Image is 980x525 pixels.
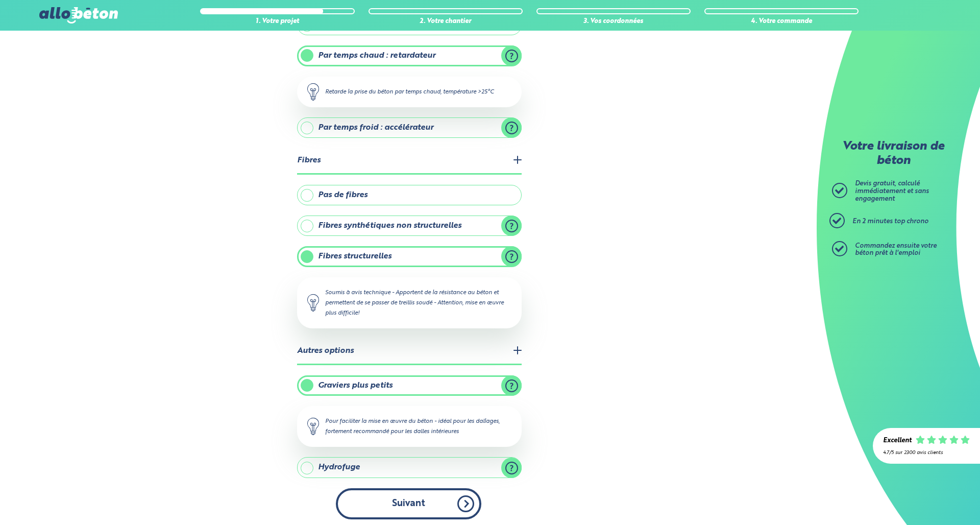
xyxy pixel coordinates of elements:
[297,45,522,66] label: Par temps chaud : retardateur
[297,148,522,174] legend: Fibres
[883,437,912,445] div: Excellent
[297,277,522,328] div: Soumis à avis technique - Apportent de la résistance au béton et permettent de se passer de treil...
[852,218,928,225] span: En 2 minutes top chrono
[835,140,952,168] p: Votre livraison de béton
[297,246,522,267] label: Fibres structurelles
[297,216,522,236] label: Fibres synthétiques non structurelles
[39,7,118,23] img: allobéton
[369,18,523,26] div: 2. Votre chantier
[536,18,691,26] div: 3. Vos coordonnées
[336,488,481,519] button: Suivant
[883,450,970,456] div: 4.7/5 sur 2300 avis clients
[297,375,522,396] label: Graviers plus petits
[297,117,522,138] label: Par temps froid : accélérateur
[297,185,522,205] label: Pas de fibres
[200,18,354,26] div: 1. Votre projet
[297,77,522,107] div: Retarde la prise du béton par temps chaud, température >25°C
[704,18,859,26] div: 4. Votre commande
[297,406,522,447] div: Pour faciliter la mise en œuvre du béton - idéal pour les dallages, fortement recommandé pour les...
[297,457,522,478] label: Hydrofuge
[855,243,937,257] span: Commandez ensuite votre béton prêt à l'emploi
[297,339,522,365] legend: Autres options
[855,180,929,202] span: Devis gratuit, calculé immédiatement et sans engagement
